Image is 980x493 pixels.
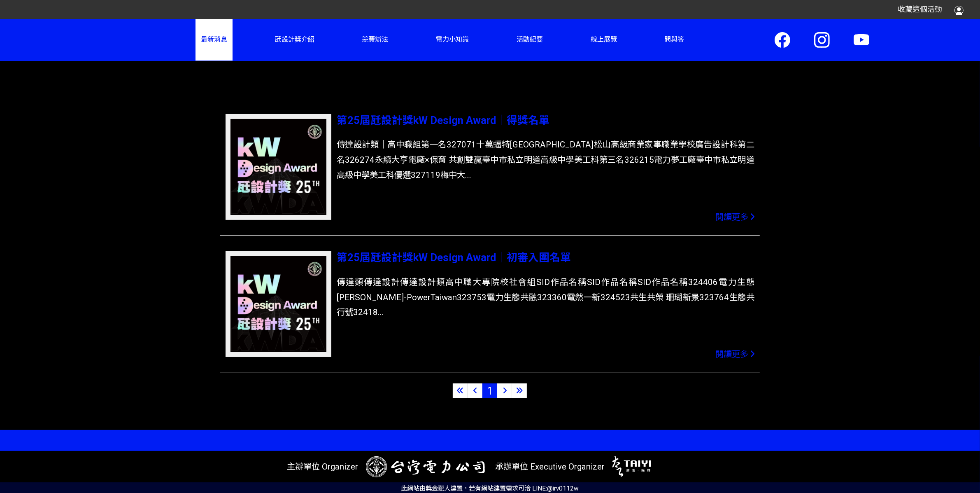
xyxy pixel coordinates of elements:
span: 閱讀更多 [715,212,748,222]
p: 傳達設計類｜高中職組第一名327071十萬蝠特[GEOGRAPHIC_DATA]松山高級商業家事職業學校廣告設計科第二名326274永續大亨電廠×保育 共創雙贏臺中市私立明道高級中學美工科第三名... [337,137,754,183]
a: 第 23 屆 [577,63,630,78]
span: 線上展覽 [591,35,617,43]
img: 第25屆瓩設計獎kW Design Award｜初審入圍名單 [230,256,326,352]
span: 承辦單位 Executive Organizer [495,460,605,473]
a: 瓩設計獎介紹 [270,19,320,61]
a: 問與答 [659,19,690,61]
p: 傳達類傳達設計傳達設計類高中職大專院校社會組SID作品名稱SID作品名稱SID作品名稱324406電力生態[PERSON_NAME]-PowerTaiwan323753電力生態共融323360電... [337,275,754,320]
a: 第25屆瓩設計獎kW Design Award｜初審入圍名單 [337,251,571,264]
span: 主辦單位 Organizer [287,460,358,473]
img: Youtube [854,34,869,45]
span: 活動紀要 [517,35,543,43]
span: 競賽辦法 [362,35,389,43]
a: 閱讀更多 [715,349,754,359]
img: Facebook [775,32,790,48]
span: 1 [487,385,493,397]
span: 閱讀更多 [715,349,748,359]
a: 第25屆瓩設計獎kW Design Award｜得獎名單 [337,114,549,126]
span: 可洽 LINE: [401,485,579,492]
img: 台灣電力公司 [366,456,485,477]
a: 影音花絮 [503,63,556,78]
img: 太乙廣告行銷股份有限公司 [612,456,651,477]
a: 最新消息 [196,19,233,61]
a: 電力小知識 [431,19,475,61]
a: 此網站由獎金獵人建置，若有網站建置需求 [401,485,519,492]
img: 第25屆瓩設計獎kW Design Award｜得獎名單 [230,119,326,215]
a: 閱讀更多 [715,212,754,222]
img: Instagram [814,32,830,48]
span: 收藏這個活動 [898,5,942,14]
a: @irv0112w [547,485,579,492]
a: 評審陣容 [349,56,402,71]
